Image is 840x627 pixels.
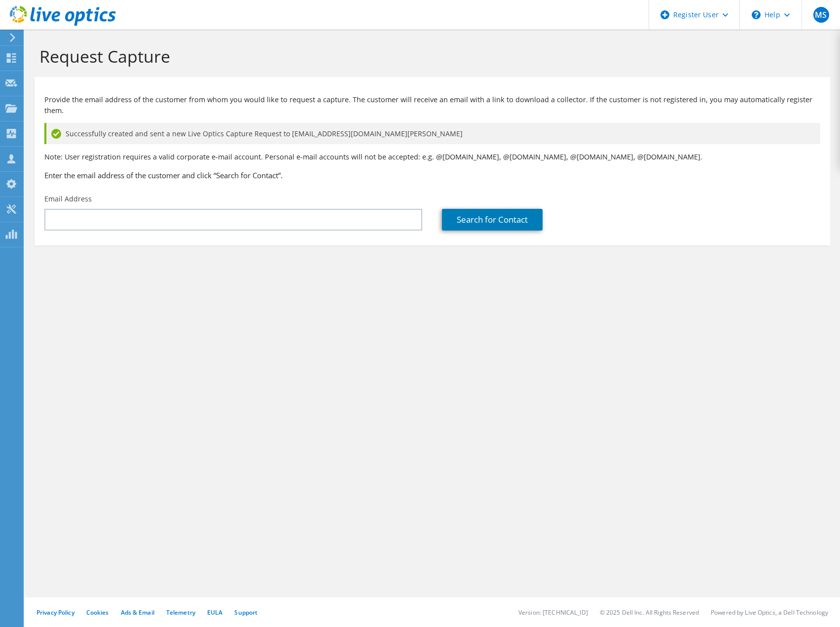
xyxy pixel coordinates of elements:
a: Telemetry [166,608,195,617]
h1: Request Capture [39,46,820,67]
label: Email Address [44,194,92,204]
li: © 2025 Dell Inc. All Rights Reserved [600,608,699,617]
span: Successfully created and sent a new Live Optics Capture Request to [EMAIL_ADDRESS][DOMAIN_NAME][P... [66,128,463,139]
a: Privacy Policy [37,608,74,617]
li: Version: [TECHNICAL_ID] [518,608,588,617]
li: Powered by Live Optics, a Dell Technology [711,608,828,617]
a: Search for Contact [442,209,543,231]
svg: \n [752,10,761,19]
a: Support [234,608,257,617]
a: Ads & Email [121,608,154,617]
p: Provide the email address of the customer from whom you would like to request a capture. The cust... [44,94,820,116]
a: EULA [207,608,222,617]
p: Note: User registration requires a valid corporate e-mail account. Personal e-mail accounts will ... [44,152,820,162]
span: MS [813,7,829,23]
a: Cookies [86,608,109,617]
h3: Enter the email address of the customer and click “Search for Contact”. [44,170,820,181]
